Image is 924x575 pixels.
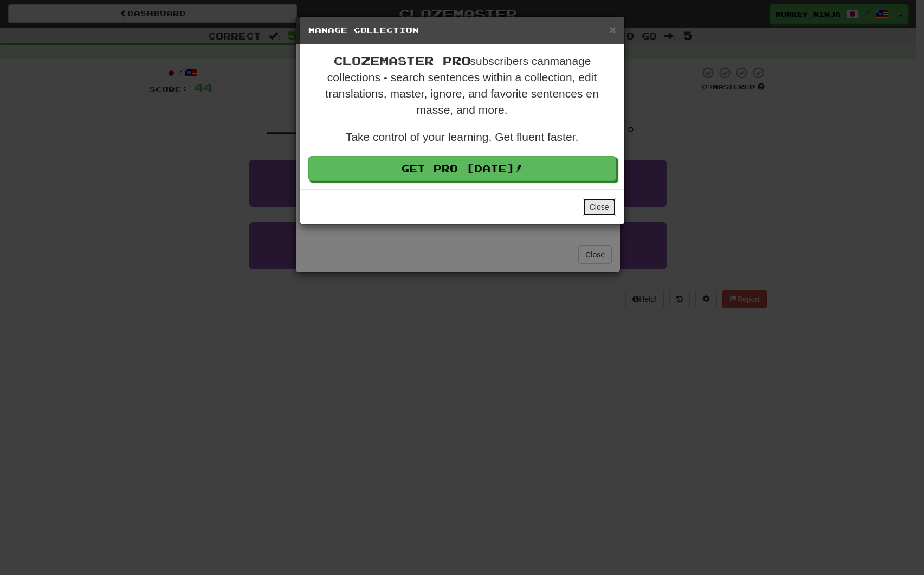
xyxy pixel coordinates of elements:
a: Get Pro [DATE]! [308,156,616,181]
p: Take control of your learning. Get fluent faster. [308,129,616,145]
button: Close [609,24,616,35]
span: × [609,23,616,36]
h5: Manage Collection [308,25,616,36]
button: Close [583,198,616,216]
span: Clozemaster Pro [333,54,470,67]
p: subscribers can manage collections - search sentences within a collection, edit translations, mas... [308,53,616,118]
